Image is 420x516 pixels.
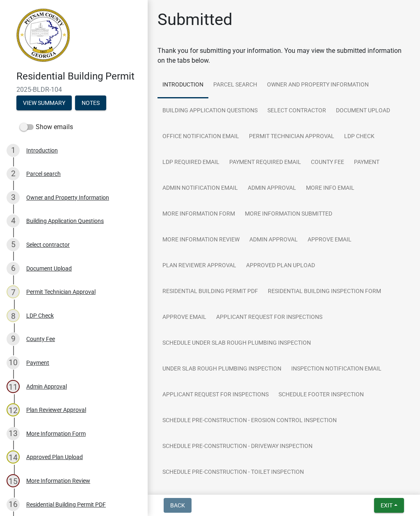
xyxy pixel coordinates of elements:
[7,498,20,511] div: 16
[157,459,309,486] a: Schedule Pre-construction - Toilet Inspection
[243,175,301,202] a: Admin Approval
[157,98,262,124] a: Building Application Questions
[274,382,369,408] a: Schedule Footer Inspection
[26,289,96,295] div: Permit Technician Approval
[26,478,90,484] div: More Information Review
[7,474,20,487] div: 15
[7,214,20,227] div: 4
[75,95,106,110] button: Notes
[208,72,262,98] a: Parcel search
[16,95,72,110] button: View Summary
[157,330,316,357] a: Schedule Under Slab Rough Plumbing Inspection
[157,201,240,227] a: More Information Form
[7,427,20,440] div: 13
[7,380,20,393] div: 11
[7,144,20,157] div: 1
[26,360,49,366] div: Payment
[7,191,20,204] div: 3
[26,195,109,200] div: Owner and Property Information
[381,502,393,509] span: Exit
[157,305,211,331] a: Approve Email
[157,175,243,202] a: Admin Notification Email
[26,266,72,271] div: Document Upload
[157,382,274,408] a: Applicant Request for Inspections
[262,72,374,98] a: Owner and Property Information
[7,332,20,346] div: 9
[157,279,263,305] a: Residential Building Permit PDF
[7,309,20,322] div: 8
[7,167,20,180] div: 2
[7,356,20,369] div: 10
[224,150,306,176] a: Payment Required Email
[303,227,356,253] a: Approve Email
[157,408,342,434] a: Schedule Pre-construction - Erosion Control Inspection
[244,124,339,150] a: Permit Technician Approval
[26,313,54,318] div: LDP Check
[164,498,192,513] button: Back
[16,9,70,62] img: Putnam County, Georgia
[26,336,55,342] div: County Fee
[26,407,86,413] div: Plan Reviewer Approval
[20,122,73,132] label: Show emails
[301,175,359,202] a: More Info Email
[26,431,86,436] div: More Information Form
[26,242,70,248] div: Select contractor
[157,227,244,253] a: More Information Review
[26,454,83,460] div: Approved Plan Upload
[75,100,106,107] wm-modal-confirm: Notes
[262,98,331,124] a: Select contractor
[26,171,61,177] div: Parcel search
[157,124,244,150] a: Office Notification Email
[331,98,395,124] a: Document Upload
[211,305,327,331] a: Applicant Request for Inspections
[26,384,67,389] div: Admin Approval
[157,150,224,176] a: LDP Required Email
[244,227,303,253] a: Admin Approval
[374,498,404,513] button: Exit
[263,279,386,305] a: Residential Building Inspection Form
[16,100,72,107] wm-modal-confirm: Summary
[157,46,410,66] div: Thank you for submitting your information. You may view the submitted information on the tabs below.
[306,150,349,176] a: County Fee
[349,150,384,176] a: Payment
[157,356,286,382] a: Under Slab Rough Plumbing Inspection
[7,238,20,251] div: 5
[157,485,333,511] a: Schedule Pre-construction - Permit Posted Inspection
[286,356,386,382] a: Inspection Notification Email
[26,218,104,224] div: Building Application Questions
[157,72,208,98] a: Introduction
[16,86,131,93] span: 2025-BLDR-104
[16,70,141,82] h4: Residential Building Permit
[157,10,233,30] h1: Submitted
[241,253,320,279] a: Approved Plan Upload
[26,148,58,153] div: Introduction
[157,434,317,460] a: Schedule Pre-construction - Driveway Inspection
[7,262,20,275] div: 6
[240,201,337,227] a: More Information Submitted
[7,450,20,464] div: 14
[7,285,20,298] div: 7
[170,502,185,509] span: Back
[157,253,241,279] a: Plan Reviewer Approval
[339,124,379,150] a: LDP Check
[26,502,106,507] div: Residential Building Permit PDF
[7,403,20,416] div: 12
